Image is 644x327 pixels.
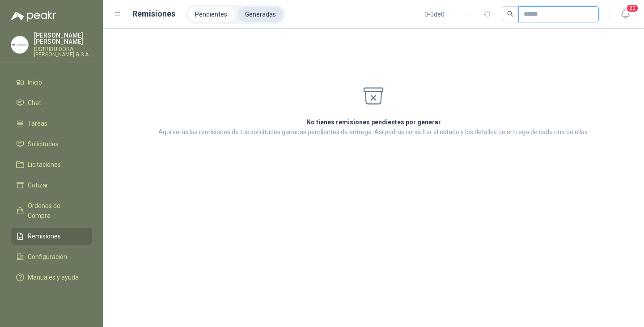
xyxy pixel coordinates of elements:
span: Tareas [28,119,47,128]
a: Licitaciones [11,156,92,173]
span: Configuración [28,252,67,262]
a: Órdenes de Compra [11,197,92,224]
a: Configuración [11,248,92,265]
img: Company Logo [11,36,28,53]
span: Cotizar [28,180,48,190]
img: Logo peakr [11,11,56,21]
a: Solicitudes [11,136,92,153]
span: Remisiones [28,231,61,241]
button: 20 [617,6,633,22]
span: Manuales y ayuda [28,272,79,282]
a: Generadas [238,7,283,22]
a: Tareas [11,115,92,132]
a: Chat [11,94,92,111]
p: Aquí verás las remisiones de tus solicitudes ganadas pendientes de entrega. Así podrás consultar ... [158,127,589,137]
span: Inicio [28,77,42,87]
a: Remisiones [11,228,92,245]
div: 0 - 0 de 0 [424,7,473,21]
a: Manuales y ayuda [11,269,92,286]
a: Inicio [11,74,92,91]
h1: Remisiones [132,8,175,20]
span: Solicitudes [28,139,59,149]
a: Cotizar [11,177,92,194]
span: Licitaciones [28,160,61,170]
span: 20 [626,4,639,13]
p: DISTRIBUIDORA [PERSON_NAME] G S.A [34,47,92,57]
a: Pendientes [188,7,234,22]
strong: No tienes remisiones pendientes por generar [306,119,441,126]
span: search [507,11,513,17]
p: [PERSON_NAME] [PERSON_NAME] [34,32,92,45]
span: Chat [28,98,41,108]
span: Órdenes de Compra [28,201,84,221]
